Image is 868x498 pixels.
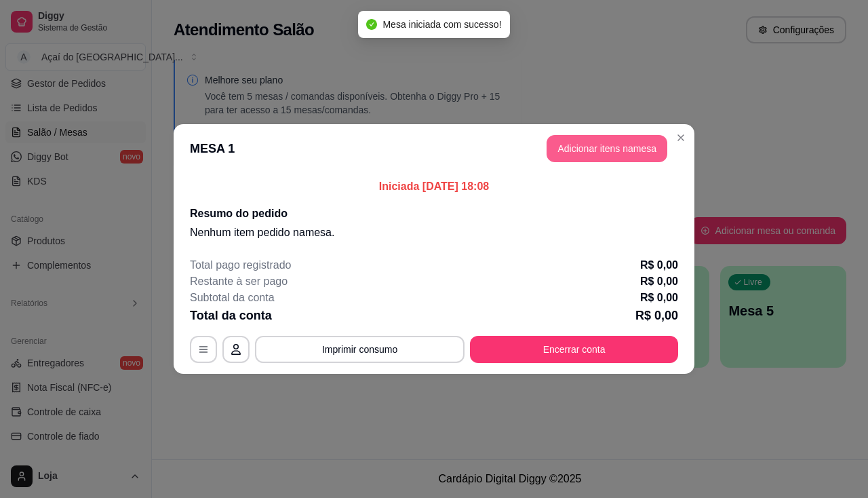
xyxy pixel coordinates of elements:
[190,290,275,306] p: Subtotal da conta
[255,336,465,363] button: Imprimir consumo
[635,306,678,325] p: R$ 0,00
[670,127,692,149] button: Close
[174,124,694,173] header: MESA 1
[470,336,678,363] button: Encerrar conta
[190,225,678,241] p: Nenhum item pedido na mesa .
[190,273,288,290] p: Restante à ser pago
[190,257,291,273] p: Total pago registrado
[190,178,678,195] p: Iniciada [DATE] 18:08
[190,206,678,222] h2: Resumo do pedido
[640,273,678,290] p: R$ 0,00
[382,19,501,30] span: Mesa iniciada com sucesso!
[366,19,377,30] span: check-circle
[640,290,678,306] p: R$ 0,00
[640,257,678,273] p: R$ 0,00
[547,135,667,162] button: Adicionar itens namesa
[190,306,272,325] p: Total da conta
